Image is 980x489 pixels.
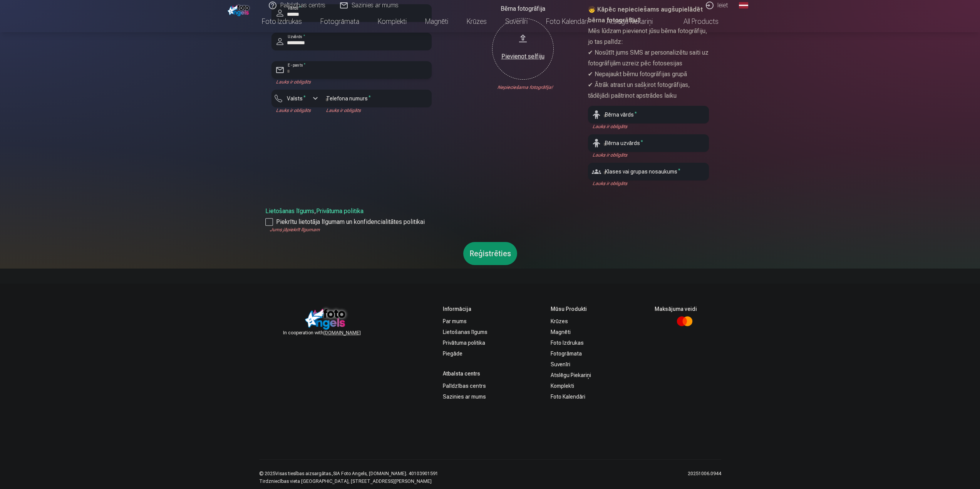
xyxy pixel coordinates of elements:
[588,152,709,158] div: Lauks ir obligāts
[265,227,715,233] div: Jums jāpiekrīt līgumam
[551,305,591,313] h5: Mūsu produkti
[500,52,546,61] div: Pievienot selfiju
[457,11,496,32] a: Krūzes
[537,11,597,32] a: Foto kalendāri
[322,107,432,113] div: Lauks ir obligāts
[271,90,322,107] button: Valsts*
[688,471,721,484] p: 20251006.0944
[496,11,537,32] a: Suvenīri
[463,242,517,265] button: Reģistrēties
[588,124,709,130] div: Lauks ir obligāts
[551,381,591,391] a: Komplekti
[416,11,457,32] a: Magnēti
[588,69,709,80] p: ✔ Nepajaukt bērnu fotogrāfijas grupā
[655,313,672,330] li: Visa
[265,207,715,233] div: ,
[588,26,709,47] p: Mēs lūdzam pievienot jūsu bērna fotogrāfiju, jo tas palīdz:
[284,95,309,102] label: Valsts
[551,370,591,381] a: Atslēgu piekariņi
[259,471,438,477] p: © 2025 Visas tiesības aizsargātas. ,
[253,11,311,32] a: Foto izdrukas
[271,107,322,113] div: Lauks ir obligāts
[228,3,251,16] img: /fa1
[662,11,728,32] a: All products
[333,471,438,476] span: SIA Foto Angels, [DOMAIN_NAME]. 40103901591
[323,330,379,336] a: [DOMAIN_NAME]
[588,80,709,101] p: ✔ Ātrāk atrast un sašķirot fotogrāfijas, tādējādi paātrinot apstrādes laiku
[311,11,369,32] a: Fotogrāmata
[462,84,583,90] div: Nepieciešama fotogrāfija!
[551,359,591,370] a: Suvenīri
[551,316,591,327] a: Krūzes
[443,381,487,391] a: Palīdzības centrs
[271,79,432,85] div: Lauks ir obligāts
[655,305,697,313] h5: Maksājuma veidi
[588,180,709,187] div: Lauks ir obligāts
[443,370,487,377] h5: Atbalsta centrs
[551,337,591,348] a: Foto izdrukas
[551,348,591,359] a: Fotogrāmata
[443,348,487,359] a: Piegāde
[283,330,379,336] span: In cooperation with
[676,313,693,330] li: Mastercard
[316,207,364,215] a: Privātuma politika
[265,207,314,215] a: Lietošanas līgums
[443,391,487,402] a: Sazinies ar mums
[259,478,438,484] p: Tirdzniecības vieta [GEOGRAPHIC_DATA], [STREET_ADDRESS][PERSON_NAME]
[551,327,591,337] a: Magnēti
[443,337,487,348] a: Privātuma politika
[597,11,662,32] a: Atslēgu piekariņi
[551,391,591,402] a: Foto kalendāri
[369,11,416,32] a: Komplekti
[265,217,715,227] label: Piekrītu lietotāja līgumam un konfidencialitātes politikai
[443,305,487,313] h5: Informācija
[443,316,487,327] a: Par mums
[492,18,554,80] button: Pievienot selfiju
[443,327,487,337] a: Lietošanas līgums
[588,47,709,69] p: ✔ Nosūtīt jums SMS ar personalizētu saiti uz fotogrāfijām uzreiz pēc fotosesijas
